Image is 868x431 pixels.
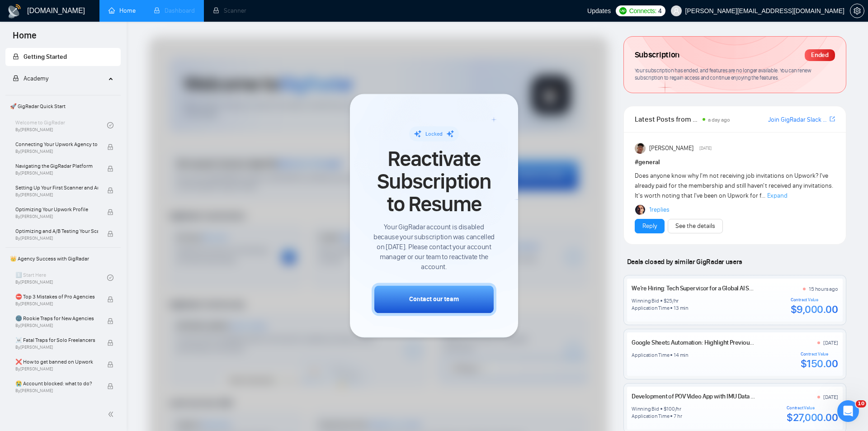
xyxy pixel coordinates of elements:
[632,393,819,400] a: Development of POV Video App with IMU Data Sync and Gesture Controls
[13,75,19,81] span: lock
[699,144,712,152] span: [DATE]
[5,29,44,48] span: Home
[674,351,689,359] div: 14 min
[787,411,838,424] div: $27,000.00
[664,297,667,304] div: $
[15,336,98,345] span: ☠️ Fatal Traps for Solo Freelancers
[409,294,459,304] div: Contact our team
[787,405,838,411] div: Contract Value
[107,361,113,368] span: lock
[15,345,98,350] span: By [PERSON_NAME]
[15,292,98,301] span: ⛔ Top 3 Mistakes of Pro Agencies
[15,366,98,372] span: By [PERSON_NAME]
[649,143,693,153] span: [PERSON_NAME]
[15,171,98,176] span: By [PERSON_NAME]
[791,303,838,316] div: $9,000.00
[107,318,113,324] span: lock
[107,144,113,150] span: lock
[15,205,98,214] span: Optimizing Your Upwork Profile
[15,314,98,323] span: 🌚 Rookie Traps for New Agencies
[15,214,98,219] span: By [PERSON_NAME]
[425,131,443,137] span: Locked
[107,166,113,172] span: lock
[635,67,811,81] span: Your subscription has ended, and features are no longer available. You can renew subscription to ...
[674,304,689,312] div: 13 min
[635,143,646,154] img: Randi Tovar
[6,97,120,115] span: 🚀 GigRadar Quick Start
[675,405,681,412] div: /hr
[17,35,133,43] p: Message from Mariia, sent 2 нед. назад
[666,405,675,412] div: 100
[15,236,98,241] span: By [PERSON_NAME]
[850,7,864,14] span: setting
[15,379,98,388] span: 😭 Account blocked: what to do?
[635,219,665,233] button: Reply
[632,339,772,346] a: Google Sheets Automation: Highlight Previous Entries
[632,351,669,359] div: Application Time
[15,149,98,154] span: By [PERSON_NAME]
[809,285,838,293] div: 15 hours ago
[108,7,136,14] a: homeHome
[107,296,113,303] span: lock
[635,47,679,63] span: Subscription
[668,219,723,233] button: See the details
[830,115,835,123] span: export
[823,393,838,401] div: [DATE]
[632,304,669,312] div: Application Time
[15,388,98,393] span: By [PERSON_NAME]
[830,115,835,123] a: export
[632,405,659,412] div: Winning Bid
[767,192,788,199] span: Expand
[635,157,835,167] h1: # general
[635,114,700,125] span: Latest Posts from the GigRadar Community
[15,301,98,307] span: By [PERSON_NAME]
[24,75,48,82] span: Academy
[673,8,679,14] span: user
[619,7,627,14] img: upwork-logo.png
[15,183,98,192] span: Setting Up Your First Scanner and Auto-Bidder
[13,53,19,60] span: lock
[708,117,730,123] span: a day ago
[672,297,679,304] div: /hr
[623,254,746,270] span: Deals closed by similar GigRadar users
[629,6,656,16] span: Connects:
[13,75,48,82] span: Academy
[107,340,113,346] span: lock
[15,227,98,236] span: Optimizing and A/B Testing Your Scanner for Better Results
[674,412,682,420] div: 7 hr
[856,400,866,407] span: 10
[107,231,113,237] span: lock
[801,351,838,357] div: Contract Value
[768,115,828,125] a: Join GigRadar Slack Community
[15,161,98,171] span: Navigating the GigRadar Platform
[15,140,98,149] span: Connecting Your Upwork Agency to GigRadar
[7,4,22,19] img: logo
[632,284,790,292] a: We’re Hiring: Tech Supervisor for a Global AI Startup – CampiX
[791,297,838,303] div: Contract Value
[372,283,496,316] button: Contact our team
[15,357,98,366] span: ❌ How to get banned on Upwork
[15,192,98,198] span: By [PERSON_NAME]
[635,172,833,199] span: Does anyone know why I'm not receiving job invitations on Upwork? I've already paid for the membe...
[24,53,67,61] span: Getting Started
[15,323,98,328] span: By [PERSON_NAME]
[107,187,113,194] span: lock
[642,221,657,231] a: Reply
[587,7,611,14] span: Updates
[107,275,113,281] span: check-circle
[108,410,117,419] span: double-left
[6,250,120,268] span: 👑 Agency Success with GigRadar
[850,4,864,18] button: setting
[372,147,496,216] span: Reactivate Subscription to Resume
[107,209,113,215] span: lock
[666,297,672,304] div: 25
[107,122,113,128] span: check-circle
[372,222,496,272] span: Your GigRadar account is disabled because your subscription was cancelled on [DATE]. Please conta...
[658,6,662,16] span: 4
[801,357,838,370] div: $150.00
[675,221,715,231] a: See the details
[837,400,859,422] iframe: Intercom live chat
[5,48,121,66] li: Getting Started
[632,297,659,304] div: Winning Bid
[850,7,864,14] a: setting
